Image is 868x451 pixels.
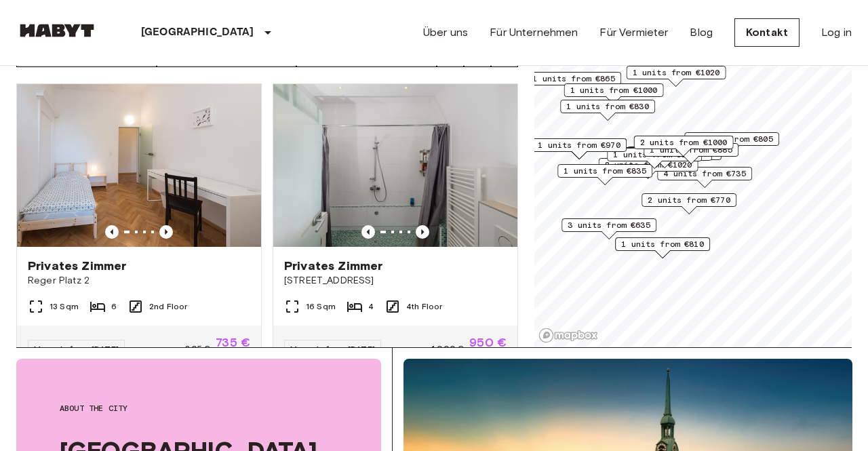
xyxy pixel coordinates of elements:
span: 950 € [469,336,507,349]
div: Map marker [627,146,722,168]
div: Map marker [560,100,655,121]
span: 1 units from €970 [538,139,620,151]
span: 4th Floor [406,300,442,313]
div: Map marker [564,83,664,104]
p: [GEOGRAPHIC_DATA] [141,24,254,41]
a: Für Unternehmen [490,24,578,41]
a: Kontakt [734,18,800,47]
span: Move-in from [DATE] [34,344,119,354]
span: Reger Platz 2 [28,274,250,288]
a: Über uns [423,24,468,41]
a: Blog [690,24,713,41]
span: 13 Sqm [50,300,79,313]
span: 1 units from €830 [566,100,649,113]
div: Map marker [557,164,652,185]
button: Previous image [159,225,173,239]
div: Map marker [615,237,710,258]
span: Privates Zimmer [284,258,382,274]
span: 2 units from €770 [648,194,730,206]
div: Map marker [526,72,621,93]
div: Map marker [642,193,736,214]
span: [STREET_ADDRESS] [284,274,507,288]
span: 805 € [185,342,210,355]
span: 2nd Floor [149,300,187,313]
span: 1 units from €1020 [633,66,720,79]
img: Habyt [16,24,98,37]
span: About the city [60,402,338,414]
span: 6 [111,300,117,313]
img: Marketing picture of unit DE-02-009-001-04HF [273,84,517,247]
a: Mapbox logo [538,328,598,343]
a: Für Vermieter [599,24,668,41]
span: 16 Sqm [306,300,336,313]
a: Marketing picture of unit DE-02-039-05MPrevious imagePrevious imagePrivates ZimmerReger Platz 213... [16,83,262,372]
span: 1 units from €805 [690,133,773,145]
span: 3 units from €635 [568,219,650,231]
div: Map marker [684,132,779,153]
button: Previous image [416,225,429,239]
span: 1 units from €1000 [570,84,658,96]
span: 735 € [216,336,250,349]
button: Previous image [105,225,119,239]
span: 4 [368,300,374,313]
div: Map marker [657,167,752,188]
span: Move-in from [DATE] [290,344,375,354]
span: 1 units from €810 [621,238,704,250]
span: 1.000 € [431,342,464,355]
a: Marketing picture of unit DE-02-009-001-04HFPrevious imagePrevious imagePrivates Zimmer[STREET_AD... [273,83,518,372]
span: Privates Zimmer [28,258,126,274]
span: 2 units from €1000 [640,136,728,149]
span: 1 units from €835 [564,165,646,177]
div: Map marker [561,218,656,239]
span: 4 units from €735 [663,168,746,180]
span: 1 units from €865 [532,73,615,85]
div: Map marker [634,136,734,157]
a: Log in [821,24,852,41]
div: Map marker [627,66,726,87]
div: Map marker [532,138,627,159]
button: Previous image [361,225,375,239]
img: Marketing picture of unit DE-02-039-05M [17,84,261,247]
